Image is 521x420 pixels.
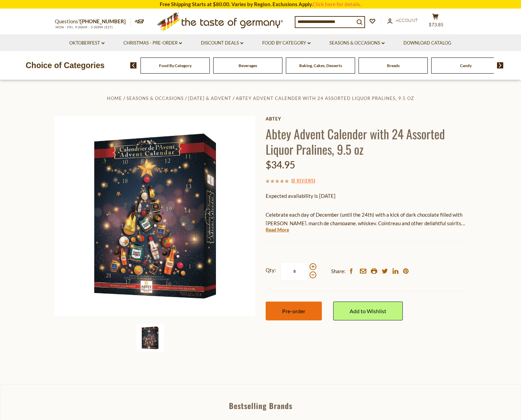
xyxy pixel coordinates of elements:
a: [DATE] & Advent [188,96,231,101]
p: Expected availability is [DATE] [266,192,466,200]
a: Read More [266,226,289,233]
button: Pre-order [266,302,322,320]
a: Breads [387,63,400,68]
a: Oktoberfest [69,39,105,47]
a: Account [387,17,418,24]
a: Click here for details. [313,1,361,7]
a: Baking, Cakes, Desserts [299,63,342,68]
a: Candy [460,63,472,68]
a: Seasons & Occasions [126,96,184,101]
span: Account [396,17,418,23]
a: Christmas - PRE-ORDER [123,39,182,47]
span: ( ) [291,177,315,184]
a: Home [107,96,122,101]
span: Pre-order [282,308,305,314]
strong: Qty: [266,266,276,275]
a: Seasons & Occasions [329,39,385,47]
img: previous arrow [130,62,137,68]
a: 0 Reviews [293,177,314,184]
a: Discount Deals [201,39,243,47]
img: next arrow [497,62,504,68]
p: Celebrate each day of December (until the 24th) with a kick of dark chocolate filled with [PERSON... [266,211,466,228]
span: $34.95 [266,159,295,170]
img: Abtey Adent Calender with 24 Assorted Liquor Pralines [136,324,164,352]
a: Abtey Advent Calender with 24 Assorted Liquor Pralines, 9.5 oz [236,96,414,101]
a: Add to Wishlist [333,302,403,320]
div: Bestselling Brands [0,402,521,409]
a: Food By Category [159,63,192,68]
input: Qty: [280,262,308,281]
span: MON - FRI, 9:00AM - 5:00PM (EST) [55,25,113,29]
a: Food By Category [262,39,311,47]
a: [PHONE_NUMBER] [80,18,126,24]
h1: Abtey Advent Calender with 24 Assorted Liquor Pralines, 9.5 oz [266,126,466,157]
p: Questions? [55,17,131,26]
span: Share: [331,267,346,276]
span: $73.85 [429,22,444,27]
a: Download Catalog [403,39,451,47]
img: Abtey Adent Calender with 24 Assorted Liquor Pralines [55,116,255,316]
a: Beverages [239,63,257,68]
a: Abtey [266,116,466,122]
button: $73.85 [425,13,446,30]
